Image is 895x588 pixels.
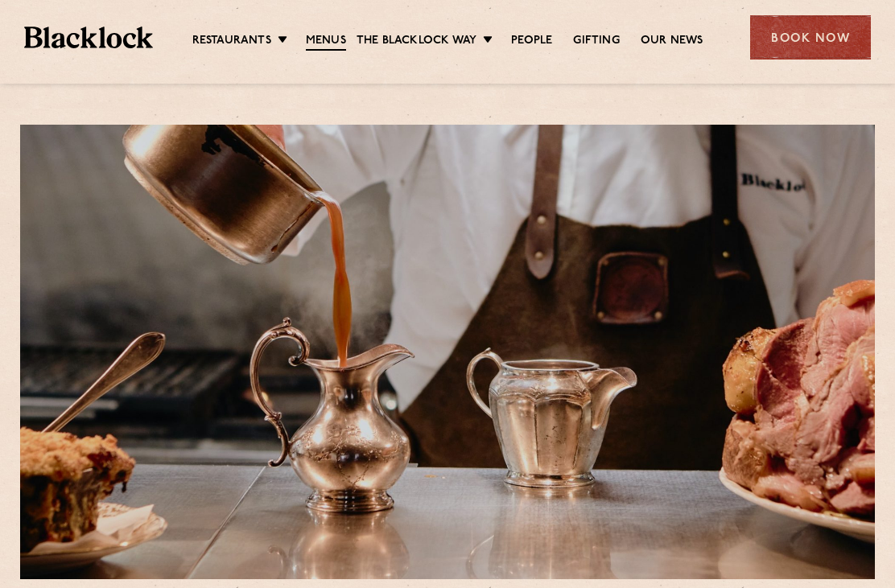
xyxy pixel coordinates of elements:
[357,33,476,49] a: The Blacklock Way
[573,33,619,49] a: Gifting
[641,33,703,49] a: Our News
[511,33,552,49] a: People
[750,15,871,60] div: Book Now
[192,33,271,49] a: Restaurants
[306,33,346,51] a: Menus
[24,27,153,48] img: BL_Textured_Logo-footer-cropped.svg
